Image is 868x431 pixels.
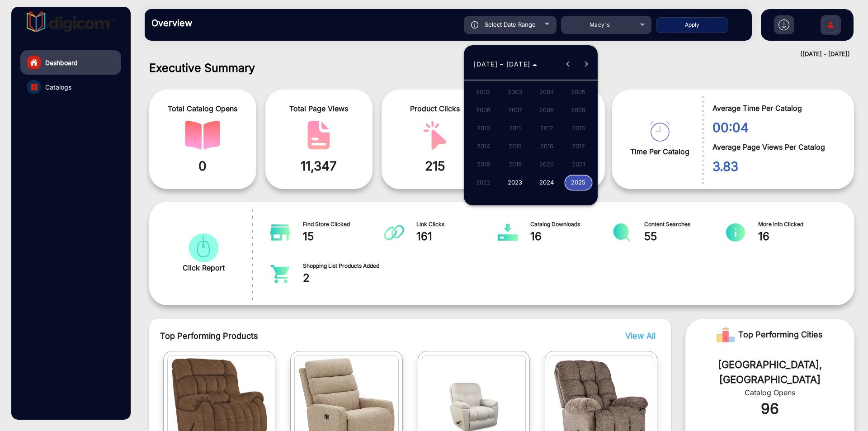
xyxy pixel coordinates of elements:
button: 2007 [499,101,531,119]
span: 2009 [564,102,593,118]
button: 2009 [562,101,594,119]
span: 2013 [564,120,593,137]
span: 2020 [533,156,561,173]
span: 2018 [469,156,498,173]
button: 2024 [531,174,562,192]
span: 2010 [469,120,498,137]
span: 2016 [533,138,561,155]
span: 2012 [533,120,561,137]
button: 2017 [562,137,594,156]
button: 2025 [562,174,594,192]
span: [DATE] – [DATE] [473,60,530,68]
span: 2022 [469,175,498,191]
button: 2011 [499,119,531,137]
button: 2010 [467,119,499,137]
span: 2011 [501,120,529,137]
span: 2003 [501,84,529,100]
button: 2002 [467,83,499,101]
span: 2021 [564,156,593,173]
span: 2007 [501,102,529,118]
button: 2006 [467,101,499,119]
span: 2006 [469,102,498,118]
span: 2019 [501,156,529,173]
button: 2012 [531,119,562,137]
button: 2020 [531,156,562,174]
span: 2015 [501,138,529,155]
button: 2021 [562,156,594,174]
button: 2008 [531,101,562,119]
button: Choose date [470,56,541,72]
span: 2004 [533,84,561,100]
span: 2008 [533,102,561,118]
span: 2024 [533,175,561,191]
button: 2004 [531,83,562,101]
span: 2017 [564,138,593,155]
span: 2025 [564,175,593,191]
span: 2002 [469,84,498,100]
button: 2005 [562,83,594,101]
button: 2015 [499,137,531,156]
button: 2003 [499,83,531,101]
span: 2023 [501,175,529,191]
button: 2013 [562,119,594,137]
button: 2016 [531,137,562,156]
button: 2018 [467,156,499,174]
button: 2022 [467,174,499,192]
button: 2014 [467,137,499,156]
span: 2005 [564,84,593,100]
span: 2014 [469,138,498,155]
button: 2019 [499,156,531,174]
button: 2023 [499,174,531,192]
